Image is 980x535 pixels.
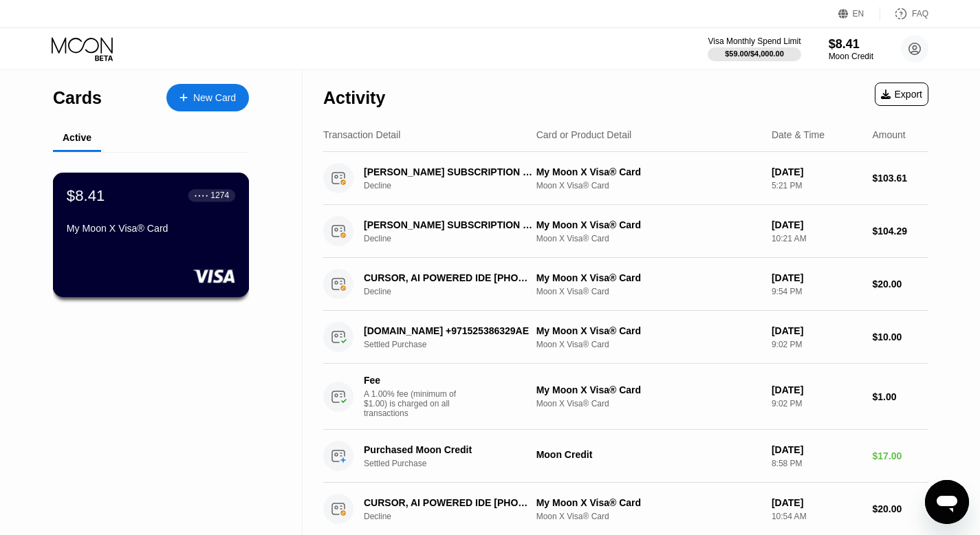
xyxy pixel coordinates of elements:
div: [PERSON_NAME] SUBSCRIPTION [PHONE_NUMBER] US [364,166,533,177]
div: [DATE] [772,272,862,283]
div: A 1.00% fee (minimum of $1.00) is charged on all transactions [364,389,467,418]
div: Decline [364,287,545,296]
div: [DATE] [772,166,862,177]
div: $20.00 [872,503,928,514]
div: [PERSON_NAME] SUBSCRIPTION [PHONE_NUMBER] USDeclineMy Moon X Visa® CardMoon X Visa® Card[DATE]10:... [323,205,928,258]
div: 8:58 PM [772,459,862,468]
div: Transaction Detail [323,129,400,140]
div: 1274 [210,190,229,200]
div: Settled Purchase [364,459,545,468]
div: Export [875,83,928,106]
div: FAQ [880,7,928,21]
div: EN [853,9,864,19]
div: New Card [166,84,249,111]
div: $20.00 [872,279,928,290]
div: Visa Monthly Spend Limit [708,36,801,46]
div: [PERSON_NAME] SUBSCRIPTION [PHONE_NUMBER] USDeclineMy Moon X Visa® CardMoon X Visa® Card[DATE]5:2... [323,152,928,205]
div: Moon X Visa® Card [536,399,761,408]
div: Decline [364,234,545,243]
div: Date & Time [772,129,825,140]
div: My Moon X Visa® Card [536,272,761,283]
div: Active [63,132,91,143]
div: $8.41Moon Credit [829,37,873,61]
div: $10.00 [872,331,928,342]
div: Visa Monthly Spend Limit$59.00/$4,000.00 [708,36,801,61]
iframe: Кнопка запуска окна обмена сообщениями [925,480,969,524]
div: Decline [364,181,545,190]
div: Purchased Moon CreditSettled PurchaseMoon Credit[DATE]8:58 PM$17.00 [323,430,928,483]
div: New Card [193,92,236,104]
div: My Moon X Visa® Card [536,166,761,177]
div: Moon Credit [829,52,873,61]
div: EN [838,7,880,21]
div: CURSOR, AI POWERED IDE [PHONE_NUMBER] USDeclineMy Moon X Visa® CardMoon X Visa® Card[DATE]9:54 PM... [323,258,928,311]
div: My Moon X Visa® Card [67,223,235,234]
div: Cards [53,88,102,108]
div: [PERSON_NAME] SUBSCRIPTION [PHONE_NUMBER] US [364,219,533,230]
div: [DOMAIN_NAME] +971525386329AE [364,325,533,336]
div: ● ● ● ● [195,193,208,197]
div: Moon Credit [536,449,761,460]
div: FAQ [912,9,928,19]
div: 10:54 AM [772,512,862,521]
div: [DATE] [772,497,862,508]
div: 9:02 PM [772,399,862,408]
div: My Moon X Visa® Card [536,219,761,230]
div: $103.61 [872,173,928,184]
div: Moon X Visa® Card [536,181,761,190]
div: [DATE] [772,444,862,455]
div: CURSOR, AI POWERED IDE [PHONE_NUMBER] US [364,272,533,283]
div: Card or Product Detail [536,129,632,140]
div: $104.29 [872,226,928,237]
div: Purchased Moon Credit [364,444,533,455]
div: 10:21 AM [772,234,862,243]
div: My Moon X Visa® Card [536,384,761,395]
div: [DATE] [772,384,862,395]
div: 9:54 PM [772,287,862,296]
div: $17.00 [872,450,928,461]
div: 9:02 PM [772,340,862,349]
div: CURSOR, AI POWERED IDE [PHONE_NUMBER] US [364,497,533,508]
div: Settled Purchase [364,340,545,349]
div: $59.00 / $4,000.00 [725,50,784,58]
div: [DOMAIN_NAME] +971525386329AESettled PurchaseMy Moon X Visa® CardMoon X Visa® Card[DATE]9:02 PM$1... [323,311,928,364]
div: Moon X Visa® Card [536,512,761,521]
div: $8.41● ● ● ●1274My Moon X Visa® Card [54,173,248,296]
div: Decline [364,512,545,521]
div: My Moon X Visa® Card [536,497,761,508]
div: Moon X Visa® Card [536,340,761,349]
div: FeeA 1.00% fee (minimum of $1.00) is charged on all transactionsMy Moon X Visa® CardMoon X Visa® ... [323,364,928,430]
div: $8.41 [829,37,873,52]
div: Moon X Visa® Card [536,234,761,243]
div: My Moon X Visa® Card [536,325,761,336]
div: 5:21 PM [772,181,862,190]
div: [DATE] [772,219,862,230]
div: $1.00 [872,391,928,402]
div: Fee [364,375,460,386]
div: Activity [323,88,385,108]
div: Moon X Visa® Card [536,287,761,296]
div: [DATE] [772,325,862,336]
div: Export [881,89,922,100]
div: $8.41 [67,186,105,204]
div: Amount [872,129,905,140]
